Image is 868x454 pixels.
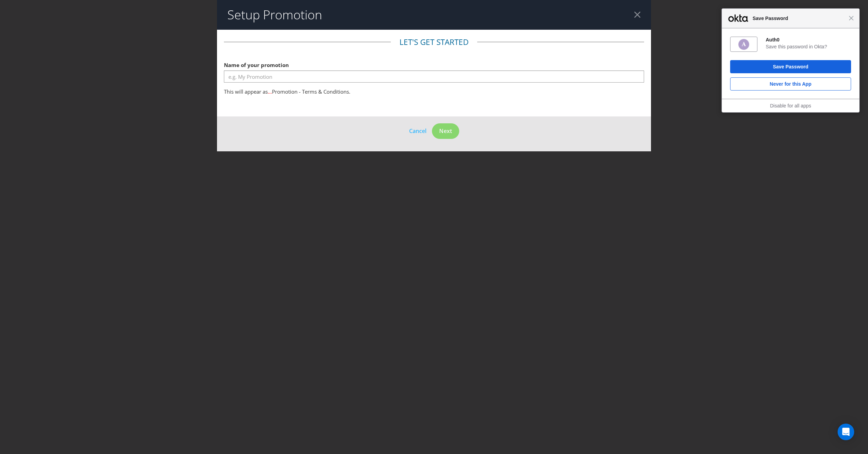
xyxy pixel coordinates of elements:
span: This will appear as [224,88,268,95]
span: Close [849,16,854,21]
button: Never for this App [730,77,851,91]
h2: Setup Promotion [227,8,322,22]
div: Auth0 [766,37,851,43]
span: Promotion - Terms & Conditions. [272,88,350,95]
button: Next [432,123,459,139]
span: Cancel [409,127,426,135]
div: Save this password in Okta? [766,44,851,50]
span: Save Password [749,14,849,22]
button: Save Password [730,60,851,73]
span: ... [268,88,272,95]
input: e.g. My Promotion [224,70,644,83]
span: Name of your promotion [224,62,289,68]
span: Next [439,127,452,135]
div: Open Intercom Messenger [838,424,854,440]
img: LJcefQAAAAZJREFUAwCUiPKzH4Q2rAAAAABJRU5ErkJggg== [738,38,750,50]
button: Cancel [409,126,427,135]
legend: Let's get started [391,37,477,48]
a: Disable for all apps [770,103,811,108]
